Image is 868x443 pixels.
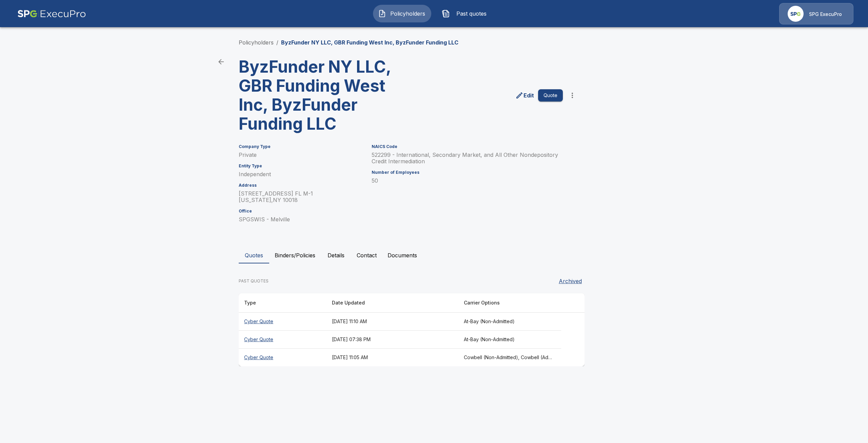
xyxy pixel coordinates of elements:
[239,171,363,178] p: Independent
[437,5,495,22] button: Past quotes IconPast quotes
[458,349,561,367] th: Cowbell (Non-Admitted), Cowbell (Admitted), Corvus Cyber (Non-Admitted), Tokio Marine TMHCC (Non-...
[372,144,563,149] h6: NAICS Code
[239,278,269,284] p: PAST QUOTES
[239,39,274,46] a: Policyholders
[538,89,563,102] button: Quote
[239,152,363,158] p: Private
[809,11,842,18] p: SPG ExecuPro
[458,331,561,349] th: At-Bay (Non-Admitted)
[269,247,321,263] button: Binders/Policies
[276,38,278,47] li: /
[514,90,535,101] a: edit
[779,3,853,24] a: Agency IconSPG ExecuPro
[17,3,86,24] img: AA Logo
[239,247,629,263] div: policyholder tabs
[788,6,804,22] img: Agency Icon
[382,247,422,263] button: Documents
[239,57,406,133] h3: ByzFunder NY LLC, GBR Funding West Inc, ByzFunder Funding LLC
[389,10,426,18] span: Policyholders
[239,331,327,349] th: Cyber Quote
[442,10,450,18] img: Past quotes Icon
[239,216,363,223] p: SPGSWIS - Melville
[556,274,585,288] button: Archived
[239,247,269,263] button: Quotes
[239,313,327,331] th: Cyber Quote
[239,183,363,188] h6: Address
[373,5,431,22] button: Policyholders IconPolicyholders
[524,91,534,99] p: Edit
[239,144,363,149] h6: Company Type
[458,293,561,313] th: Carrier Options
[239,38,458,47] nav: breadcrumb
[321,247,351,263] button: Details
[239,190,363,203] p: [STREET_ADDRESS] FL M-1 [US_STATE] , NY 10018
[327,313,458,331] th: [DATE] 11:10 AM
[327,331,458,349] th: [DATE] 07:38 PM
[372,170,563,175] h6: Number of Employees
[239,164,363,168] h6: Entity Type
[453,10,490,18] span: Past quotes
[566,89,579,102] button: more
[372,178,563,184] p: 50
[327,349,458,367] th: [DATE] 11:05 AM
[239,293,585,366] table: responsive table
[281,38,458,47] p: ByzFunder NY LLC, GBR Funding West Inc, ByzFunder Funding LLC
[351,247,382,263] button: Contact
[239,209,363,214] h6: Office
[239,349,327,367] th: Cyber Quote
[458,313,561,331] th: At-Bay (Non-Admitted)
[372,152,563,165] p: 522299 - International, Secondary Market, and All Other Nondepository Credit Intermediation
[239,293,327,313] th: Type
[378,10,386,18] img: Policyholders Icon
[327,293,458,313] th: Date Updated
[214,55,228,69] a: back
